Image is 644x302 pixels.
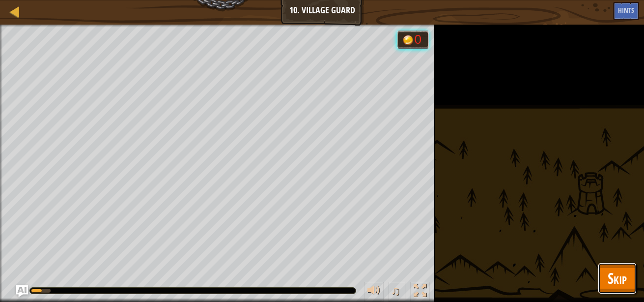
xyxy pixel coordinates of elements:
[364,282,384,302] button: Adjust volume
[608,268,627,288] span: Skip
[415,33,424,46] div: 0
[410,282,430,302] button: Toggle fullscreen
[391,283,400,298] span: ♫
[598,263,637,294] button: Skip
[389,282,405,302] button: ♫
[397,30,428,49] div: Team 'humans' has 0 gold.
[618,5,634,15] span: Hints
[16,285,28,297] button: Ask AI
